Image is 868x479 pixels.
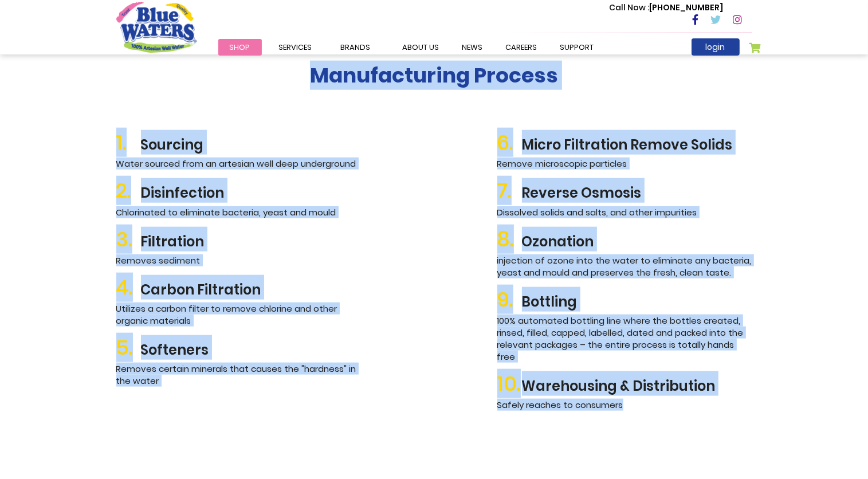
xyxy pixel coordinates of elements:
h2: Warehousing & Distribution [497,371,752,396]
span: Brands [341,42,371,53]
a: login [692,38,740,56]
p: Remove microscopic particles [497,158,752,170]
span: 2. [116,178,141,203]
h2: Filtration [116,227,371,252]
h2: Reverse Osmosis [497,178,752,203]
a: careers [494,39,549,56]
a: store logo [116,2,197,52]
span: 3. [116,227,141,252]
h2: Bottling [497,287,752,312]
p: [PHONE_NUMBER] [610,2,724,14]
a: support [549,39,606,56]
span: 5. [116,335,141,360]
p: Safely reaches to consumers [497,399,752,411]
p: injection of ozone into the water to eliminate any bacteria, yeast and mould and preserves the fr... [497,254,752,278]
span: 6. [497,130,522,155]
p: 100% automated bottling line where the bottles created, rinsed, filled, capped, labelled, dated a... [497,315,752,363]
span: 9. [497,287,522,312]
span: Services [279,42,312,53]
a: about us [391,39,451,56]
span: 8. [497,227,522,252]
p: Removes sediment [116,254,371,266]
h2: Disinfection [116,178,371,203]
span: 7. [497,178,522,203]
span: Call Now : [610,2,650,13]
a: News [451,39,494,56]
h2: Softeners [116,335,371,360]
span: 10. [497,371,522,396]
span: 1. [116,130,141,155]
h2: Micro Filtration Remove Solids [497,130,752,155]
h2: Carbon Filtration [116,275,371,300]
p: Water sourced from an artesian well deep underground [116,158,371,170]
p: Utilizes a carbon filter to remove chlorine and other organic materials [116,303,371,327]
p: Removes certain minerals that causes the "hardness" in the water [116,363,371,387]
span: 4. [116,275,141,300]
h2: Manufacturing Process [116,63,752,88]
h2: Ozonation [497,227,752,252]
h2: Sourcing [116,130,371,155]
p: Chlorinated to eliminate bacteria, yeast and mould [116,206,371,218]
span: Shop [230,42,250,53]
p: Dissolved solids and salts, and other impurities [497,206,752,218]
